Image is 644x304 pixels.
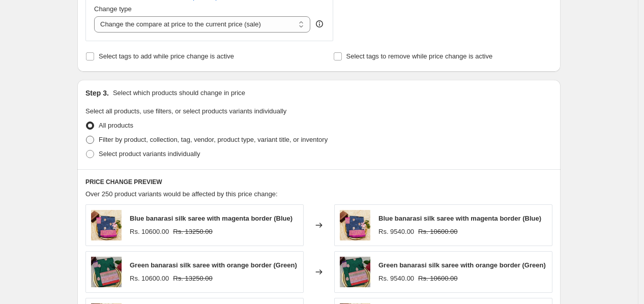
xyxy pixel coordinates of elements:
p: Select which products should change in price [113,88,245,98]
span: Rs. 10600.00 [418,275,457,282]
span: Green banarasi silk saree with orange border (Green) [130,261,297,269]
span: Blue banarasi silk saree with magenta border (Blue) [378,215,541,222]
span: Rs. 9540.00 [378,275,414,282]
span: Rs. 13250.00 [173,228,212,235]
span: Select product variants individually [99,150,200,158]
img: SD3257_1_80x.webp [340,210,370,240]
img: SD3257_1_80x.webp [91,210,122,240]
span: Rs. 9540.00 [378,228,414,235]
span: All products [99,121,133,129]
span: Select tags to add while price change is active [99,52,234,60]
span: Over 250 product variants would be affected by this price change: [85,190,278,198]
span: Rs. 10600.00 [130,228,169,235]
span: Green banarasi silk saree with orange border (Green) [378,261,546,269]
span: Change type [94,5,132,13]
span: Blue banarasi silk saree with magenta border (Blue) [130,215,292,222]
span: Rs. 13250.00 [173,275,212,282]
h6: PRICE CHANGE PREVIEW [85,178,552,186]
img: SD3055_1_80x.webp [91,257,122,287]
h2: Step 3. [85,88,109,98]
span: Rs. 10600.00 [130,275,169,282]
span: Select tags to remove while price change is active [346,52,493,60]
div: help [314,19,325,29]
span: Filter by product, collection, tag, vendor, product type, variant title, or inventory [99,136,328,143]
span: Select all products, use filters, or select products variants individually [85,107,286,115]
span: Rs. 10600.00 [418,228,457,235]
img: SD3055_1_80x.webp [340,257,370,287]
